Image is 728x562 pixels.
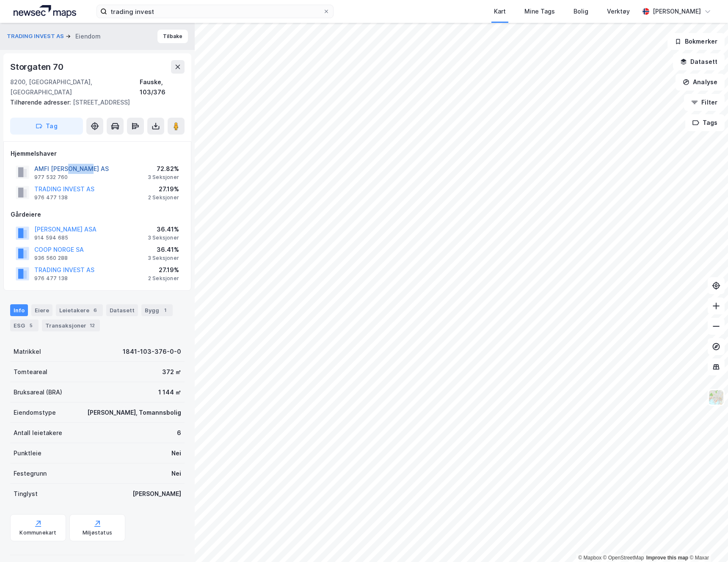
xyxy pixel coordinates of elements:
[10,60,65,74] div: Storgaten 70
[56,304,103,316] div: Leietakere
[158,387,181,397] div: 1 144 ㎡
[91,306,99,314] div: 6
[14,489,38,499] div: Tinglyst
[524,6,555,17] div: Mine Tags
[34,234,68,241] div: 914 594 685
[10,77,140,97] div: 8200, [GEOGRAPHIC_DATA], [GEOGRAPHIC_DATA]
[148,275,179,282] div: 2 Seksjoner
[10,118,83,135] button: Tag
[494,6,506,17] div: Kart
[34,194,68,201] div: 976 477 138
[148,164,179,174] div: 72.82%
[148,184,179,194] div: 27.19%
[132,489,181,499] div: [PERSON_NAME]
[31,304,52,316] div: Eiere
[107,5,323,18] input: Søk på adresse, matrikkel, gårdeiere, leietakere eller personer
[148,234,179,241] div: 3 Seksjoner
[75,31,101,41] div: Eiendom
[34,255,68,262] div: 936 560 288
[148,245,179,255] div: 36.41%
[171,468,181,479] div: Nei
[83,529,112,536] div: Miljøstatus
[171,448,181,458] div: Nei
[14,387,62,397] div: Bruksareal (BRA)
[148,224,179,234] div: 36.41%
[603,555,644,561] a: OpenStreetMap
[11,149,184,159] div: Hjemmelshaver
[14,408,56,418] div: Eiendomstype
[14,428,62,438] div: Antall leietakere
[653,6,701,17] div: [PERSON_NAME]
[123,347,181,357] div: 1841-103-376-0-0
[7,32,66,41] button: TRADING INVEST AS
[708,389,724,405] img: Z
[161,306,169,314] div: 1
[87,408,181,418] div: [PERSON_NAME], Tomannsbolig
[574,6,588,17] div: Bolig
[88,321,97,330] div: 12
[27,321,35,330] div: 5
[42,320,100,331] div: Transaksjoner
[14,5,76,18] img: logo.a4113a55bc3d86da70a041830d287a7e.svg
[676,74,725,91] button: Analyse
[106,304,138,316] div: Datasett
[157,30,188,43] button: Tilbake
[10,99,73,106] span: Tilhørende adresser:
[10,320,39,331] div: ESG
[148,174,179,181] div: 3 Seksjoner
[14,448,41,458] div: Punktleie
[686,521,728,562] div: Kontrollprogram for chat
[607,6,630,17] div: Verktøy
[14,468,47,479] div: Festegrunn
[141,304,173,316] div: Bygg
[684,94,725,111] button: Filter
[140,77,185,97] div: Fauske, 103/376
[177,428,181,438] div: 6
[14,367,47,377] div: Tomteareal
[685,114,725,131] button: Tags
[19,529,56,536] div: Kommunekart
[34,275,68,282] div: 976 477 138
[148,194,179,201] div: 2 Seksjoner
[686,521,728,562] iframe: Chat Widget
[673,53,725,70] button: Datasett
[148,265,179,275] div: 27.19%
[10,97,178,107] div: [STREET_ADDRESS]
[34,174,68,181] div: 977 532 760
[14,347,41,357] div: Matrikkel
[162,367,181,377] div: 372 ㎡
[667,33,725,50] button: Bokmerker
[578,555,601,561] a: Mapbox
[11,209,184,220] div: Gårdeiere
[10,304,28,316] div: Info
[646,555,688,561] a: Improve this map
[148,255,179,262] div: 3 Seksjoner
